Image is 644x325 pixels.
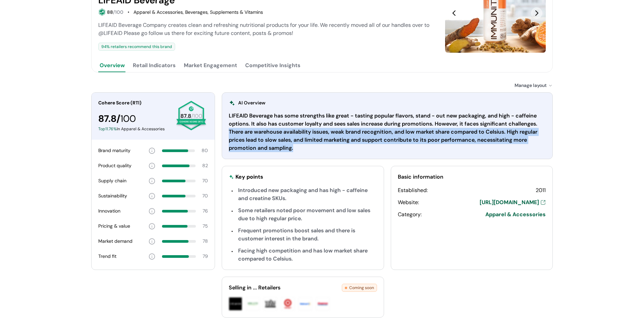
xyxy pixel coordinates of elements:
div: Cohere Score (RTI) [98,99,170,106]
div: 75 percent [162,225,196,228]
div: 80 percent [162,149,195,152]
div: 79 percent [162,255,196,258]
span: 100 [120,112,136,125]
div: LIFEAID Beverage has some strengths like great - tasting popular flavors, stand - out new packagi... [229,112,546,152]
div: 78 percent [162,240,196,243]
div: Innovation [98,207,120,215]
div: 76 [203,207,208,215]
div: 76 percent [162,210,196,213]
button: Retail Indicators [131,59,177,72]
div: Selling in ... Retailers [229,284,342,292]
div: 78 [203,238,208,245]
span: 87.8 [180,112,191,120]
div: 80 [202,147,208,154]
span: 88 [107,9,113,15]
div: 79 [203,253,208,260]
div: AI Overview [229,99,265,106]
div: Basic information [398,173,546,181]
div: Trend fit [98,253,116,260]
div: 75 [203,223,208,230]
div: 87.8 / [98,112,170,126]
div: 2011 [536,186,546,194]
a: [URL][DOMAIN_NAME] [480,198,546,206]
span: Top 11.76 % [98,126,117,132]
button: Market Engagement [182,59,238,72]
div: Coming soon [342,284,377,292]
button: Previous Slide [448,7,460,19]
span: /100 [191,112,202,120]
div: 70 [202,192,208,199]
div: Supply chain [98,177,126,184]
span: /100 [113,9,123,15]
button: Next Slide [531,7,542,19]
span: LIFEAID Beverage Company creates clean and refreshing nutritional products for your life. We rece... [98,21,429,37]
span: Facing high competition and has low market share compared to Celsius. [238,247,368,262]
div: 94 % retailers recommend this brand [98,43,175,51]
span: Frequent promotions boost sales and there is customer interest in the brand. [238,227,355,242]
div: Website: [398,198,419,206]
button: Competitive Insights [244,59,302,72]
div: Manage layout [515,82,553,89]
div: In Apparel & Accessories [98,126,170,132]
div: 82 [202,162,208,169]
span: Introduced new packaging and has high - caffeine and creatine SKUs. [238,187,368,202]
span: Some retailers noted poor movement and low sales due to high regular price. [238,207,370,222]
div: 70 [202,177,208,184]
div: Pricing & value [98,223,130,230]
div: Sustainability [98,192,127,199]
div: Key points [235,173,263,181]
div: Product quality [98,162,131,169]
div: Market demand [98,238,132,245]
div: 70 percent [162,180,196,182]
div: Brand maturity [98,147,130,154]
div: Established: [398,186,428,194]
div: Category: [398,211,422,219]
div: 82 percent [162,165,196,167]
button: Overview [98,59,126,72]
div: Apparel & Accessories, Beverages, Supplements & Vitamins [133,9,263,16]
span: Apparel & Accessories [485,211,546,219]
div: 70 percent [162,195,196,197]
